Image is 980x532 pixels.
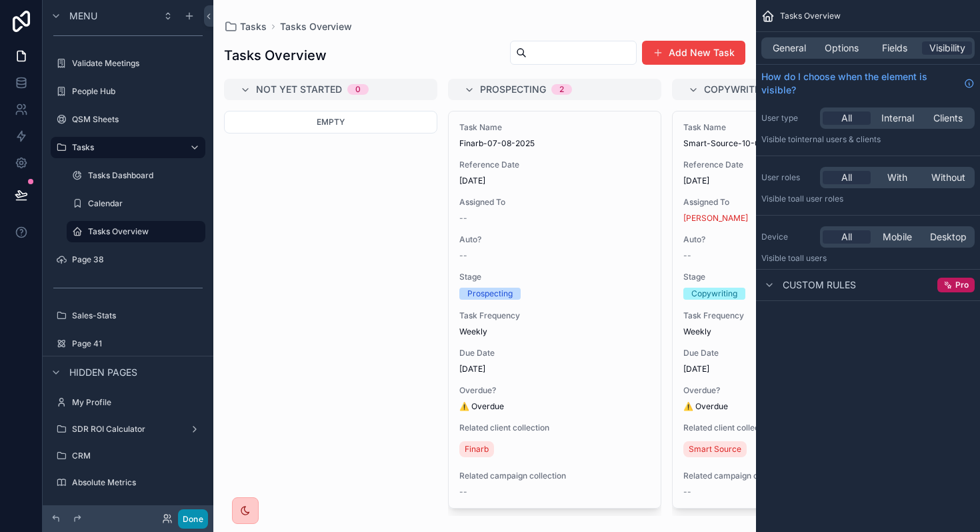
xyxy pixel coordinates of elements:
a: My Profile [51,392,205,413]
label: Validate Meetings [72,58,203,69]
span: Options [825,41,859,55]
label: User type [761,113,815,123]
span: Visibility [929,41,965,55]
span: With [887,171,907,184]
span: General [773,41,806,55]
a: How do I choose when the element is visible? [761,70,975,97]
a: Page 38 [51,249,205,270]
span: Clients [933,111,963,125]
span: Custom rules [783,278,856,292]
span: all users [795,253,827,263]
p: Visible to [761,194,975,204]
span: Internal [881,111,914,125]
a: QSM Sheets [51,109,205,130]
a: Sales-Stats [51,305,205,326]
label: Absolute Metrics [72,477,203,488]
label: My Profile [72,397,203,408]
span: Tasks Overview [780,11,841,21]
a: Tasks Overview [67,221,205,242]
a: Absolute Metrics [51,472,205,493]
span: Menu [69,9,97,23]
label: SDR ROI Calculator [72,424,184,435]
label: Tasks Dashboard [88,170,203,181]
label: User roles [761,172,815,183]
p: Visible to [761,134,975,145]
span: Fields [882,41,907,55]
a: Page 41 [51,333,205,354]
label: Tasks [72,142,179,153]
a: CRM [51,445,205,467]
span: All [841,171,852,184]
label: CRM [72,451,203,461]
a: SDR ROI Calculator [51,419,205,440]
a: Validate Meetings [51,53,205,74]
span: Internal users & clients [795,134,881,144]
a: Calendar [67,193,205,214]
span: Mobile [883,230,912,244]
span: All user roles [795,194,843,204]
label: Page 41 [72,338,203,349]
label: Page 38 [72,254,203,265]
span: All [841,230,852,244]
label: QSM Sheets [72,114,203,125]
span: How do I choose when the element is visible? [761,70,959,97]
label: Calendar [88,198,203,209]
label: Tasks Overview [88,226,197,237]
span: Without [931,171,965,184]
label: Device [761,232,815,242]
span: Desktop [930,230,967,244]
span: Pro [955,280,969,290]
a: People Hub [51,81,205,102]
label: People Hub [72,86,203,97]
span: All [841,111,852,125]
span: Hidden pages [69,366,137,379]
a: Tasks [51,137,205,158]
p: Visible to [761,253,975,264]
a: Tasks Dashboard [67,165,205,186]
label: Sales-Stats [72,310,203,321]
button: Done [178,509,208,529]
